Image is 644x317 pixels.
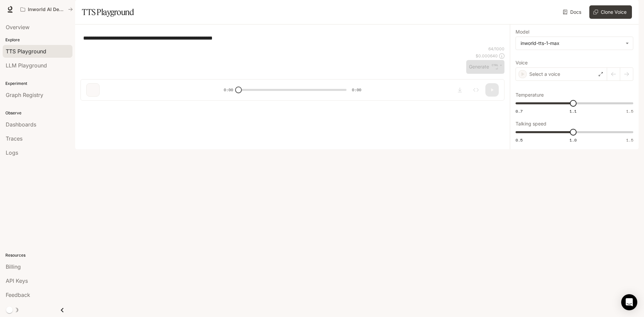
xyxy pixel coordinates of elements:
p: Select a voice [529,71,560,77]
div: Open Intercom Messenger [621,294,637,310]
span: 1.5 [626,137,633,143]
div: inworld-tts-1-max [516,37,633,50]
button: Clone Voice [589,5,632,19]
span: 1.0 [570,137,577,143]
span: 1.5 [626,108,633,114]
p: Temperature [516,93,544,97]
p: Model [516,30,529,34]
div: inworld-tts-1-max [521,40,622,47]
a: Docs [561,5,584,19]
h1: TTS Playground [82,5,134,19]
span: 0.7 [516,108,523,114]
span: 1.1 [570,108,577,114]
span: 0.5 [516,137,523,143]
p: $ 0.000640 [476,53,498,59]
p: Inworld AI Demos [28,7,65,12]
p: Voice [516,60,528,65]
p: 64 / 1000 [488,46,504,52]
button: All workspaces [17,3,76,16]
p: Talking speed [516,121,546,126]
